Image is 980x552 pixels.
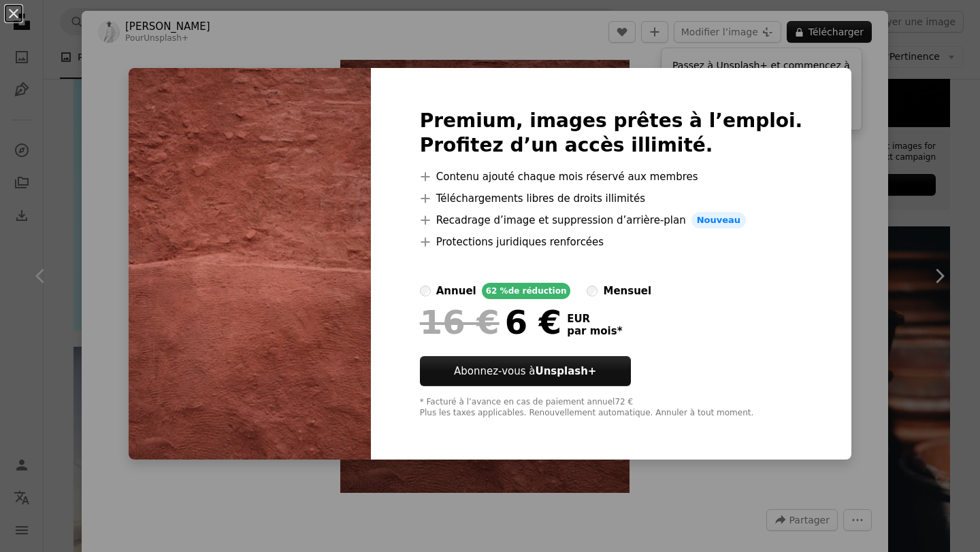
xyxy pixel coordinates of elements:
span: Nouveau [691,212,746,228]
h2: Premium, images prêtes à l’emploi. Profitez d’un accès illimité. [420,109,803,158]
li: Recadrage d’image et suppression d’arrière-plan [420,212,803,228]
strong: Unsplash+ [535,365,596,377]
span: par mois * [567,325,622,337]
input: annuel62 %de réduction [420,286,431,296]
div: 62 % de réduction [482,283,571,299]
button: Abonnez-vous àUnsplash+ [420,356,631,386]
div: mensuel [603,283,651,299]
input: mensuel [587,286,598,296]
span: EUR [567,313,622,325]
img: premium_photo-1672152804608-1740ffa01da0 [129,68,371,460]
li: Contenu ajouté chaque mois réservé aux membres [420,169,803,185]
div: * Facturé à l’avance en cas de paiement annuel 72 € Plus les taxes applicables. Renouvellement au... [420,397,803,419]
div: annuel [436,283,476,299]
li: Téléchargements libres de droits illimités [420,190,803,207]
li: Protections juridiques renforcées [420,234,803,250]
div: 6 € [420,305,561,340]
span: 16 € [420,305,500,340]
